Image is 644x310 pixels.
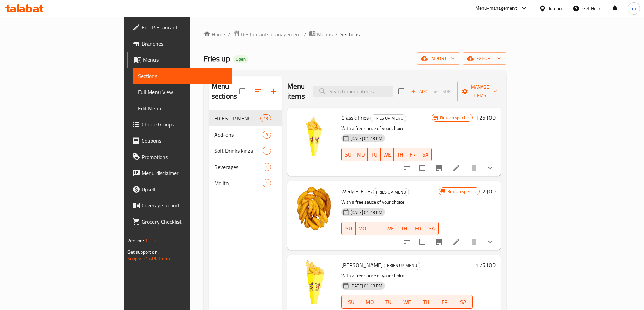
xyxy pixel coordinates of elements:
button: TU [369,222,383,235]
span: Add-ons [214,131,263,139]
button: TH [394,148,406,161]
span: Upsell [142,185,226,193]
span: Select section first [430,86,457,97]
span: Edit Restaurant [142,23,226,31]
span: Open [233,56,248,62]
span: WE [386,224,395,233]
span: Grocery Checklist [142,218,226,226]
a: Promotions [127,149,232,165]
span: SU [344,224,353,233]
svg: Show Choices [486,238,494,246]
span: TH [397,150,404,160]
img: Ziggy Fries [293,260,336,304]
span: 1 [263,180,271,187]
button: Branch-specific-item [431,160,447,176]
span: MO [363,297,376,307]
a: Upsell [127,181,232,197]
a: Full Menu View [133,84,232,100]
span: TU [371,150,378,160]
div: Add-ons9 [209,126,282,143]
span: SU [344,150,352,160]
span: Wedges Fries [341,186,372,196]
span: [DATE] 01:13 PM [348,283,385,289]
span: MO [358,224,367,233]
span: 1 [263,164,271,170]
button: WE [398,295,416,309]
span: Branches [142,39,226,48]
span: FRIES UP MENU [384,262,420,270]
span: Manage items [463,83,497,100]
button: Add [408,86,430,97]
button: MO [356,222,369,235]
img: Wedges Fries [293,187,336,230]
a: Grocery Checklist [127,214,232,230]
span: Mojito [214,179,263,187]
span: Soft Drinks kinza [214,147,263,155]
a: Branches [127,35,232,52]
button: MO [360,295,379,309]
span: Sections [340,30,360,38]
span: Add [410,88,428,95]
button: SU [341,222,356,235]
h2: Menu items [287,81,305,102]
span: TU [372,224,381,233]
span: 13 [261,115,271,122]
span: SA [422,150,429,160]
button: delete [466,160,482,176]
span: 1.0.0 [145,236,156,245]
div: items [263,147,271,155]
div: items [263,179,271,187]
span: [DATE] 01:13 PM [348,135,385,142]
span: TH [419,297,432,307]
div: FRIES UP MENU [384,262,420,270]
a: Edit Menu [133,100,232,116]
span: Menu disclaimer [142,169,226,177]
button: import [417,52,460,65]
span: Full Menu View [138,88,226,96]
button: SU [341,148,354,161]
a: Restaurants management [233,30,301,39]
a: Menus [309,30,333,39]
div: items [263,131,271,139]
div: Jordan [549,5,562,12]
div: Soft Drinks kinza1 [209,143,282,159]
button: SU [341,295,360,309]
div: FRIES UP MENU [370,114,406,122]
nav: breadcrumb [204,30,507,39]
button: delete [466,234,482,250]
span: TU [382,297,395,307]
span: MO [357,150,365,160]
li: / [335,30,338,38]
a: Menu disclaimer [127,165,232,181]
span: Select to update [415,161,429,175]
button: show more [482,234,498,250]
button: sort-choices [399,160,415,176]
button: SA [454,295,473,309]
button: SA [425,222,439,235]
span: Menus [317,30,333,38]
span: Restaurants management [241,30,301,38]
img: Classic Fries [293,113,336,156]
span: FRIES UP MENU [214,114,260,122]
span: Edit Menu [138,104,226,112]
span: SA [428,224,436,233]
span: 1 [263,148,271,154]
p: With a free sauce of your choice [341,272,473,280]
span: 9 [263,132,271,138]
a: Coupons [127,133,232,149]
button: FR [435,295,454,309]
span: Classic Fries [341,113,369,123]
span: Select all sections [235,84,249,98]
a: Coverage Report [127,197,232,214]
div: Beverages1 [209,159,282,175]
span: [DATE] 01:13 PM [348,209,385,216]
button: SA [419,148,432,161]
button: show more [482,160,498,176]
button: TH [397,222,411,235]
span: Branch specific [445,188,479,195]
span: m [632,5,636,12]
a: Choice Groups [127,116,232,133]
div: items [263,163,271,171]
